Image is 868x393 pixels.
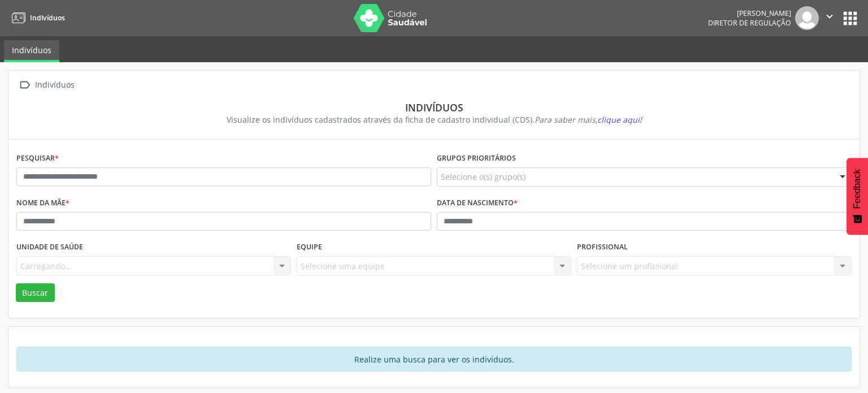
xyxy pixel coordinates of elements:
[577,239,628,256] label: Profissional
[297,239,322,256] label: Equipe
[16,77,76,93] a:  Indivíduos
[16,283,55,303] button: Buscar
[708,8,791,18] div: [PERSON_NAME]
[4,40,59,62] a: Indivíduos
[437,150,516,167] label: Grupos prioritários
[441,171,526,183] span: Selecione o(s) grupo(s)
[819,6,840,30] button: 
[16,150,59,167] label: Pesquisar
[16,347,852,372] div: Realize uma busca para ver os indivíduos.
[16,239,83,256] label: Unidade de saúde
[795,6,819,30] img: img
[535,114,642,125] i: Para saber mais,
[30,13,65,23] span: Indivíduos
[437,195,518,212] label: Data de nascimento
[16,195,70,212] label: Nome da mãe
[852,169,862,209] span: Feedback
[24,114,844,126] div: Visualize os indivíduos cadastrados através da ficha de cadastro individual (CDS).
[33,77,76,93] div: Indivíduos
[16,77,33,93] i: 
[823,10,836,23] i: 
[708,18,791,28] span: Diretor de regulação
[24,101,844,114] div: Indivíduos
[8,8,65,27] a: Indivíduos
[847,158,868,235] button: Feedback - Mostrar pesquisa
[840,8,860,28] button: apps
[597,114,642,125] span: clique aqui!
